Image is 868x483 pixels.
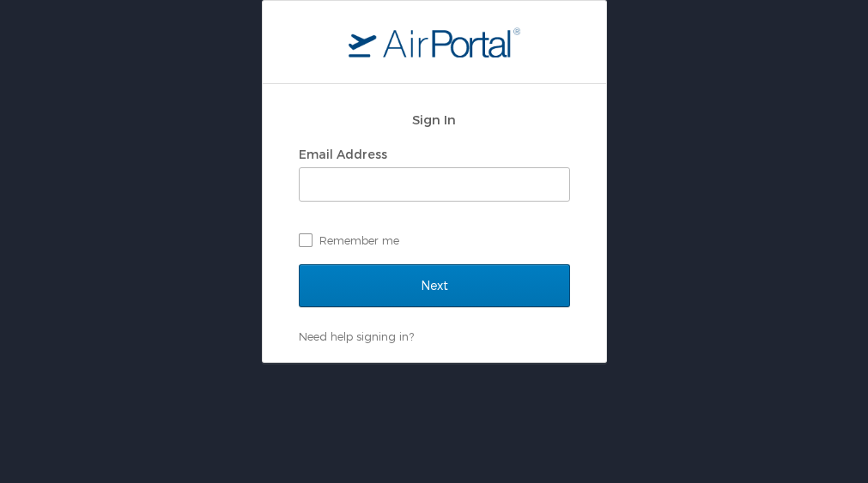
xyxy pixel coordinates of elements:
label: Email Address [299,147,387,161]
h2: Sign In [299,110,570,130]
a: Need help signing in? [299,329,414,343]
label: Remember me [299,227,570,253]
input: Next [299,264,570,307]
img: logo [349,27,520,57]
